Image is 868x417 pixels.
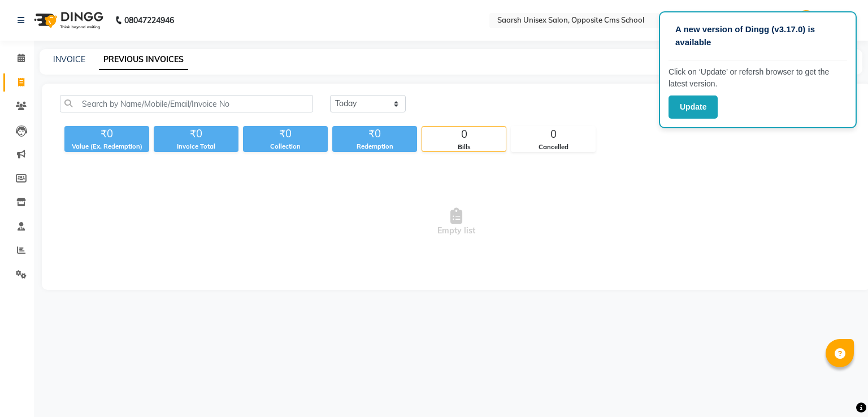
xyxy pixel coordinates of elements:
[332,126,417,142] div: ₹0
[243,142,328,151] div: Collection
[29,5,106,36] img: logo
[60,166,853,279] span: Empty list
[64,142,149,151] div: Value (Ex. Redemption)
[53,54,85,64] a: INVOICE
[243,126,328,142] div: ₹0
[669,66,847,90] p: Click on ‘Update’ or refersh browser to get the latest version.
[64,126,149,142] div: ₹0
[332,142,417,151] div: Redemption
[511,142,595,152] div: Cancelled
[675,23,840,49] p: A new version of Dingg (v3.17.0) is available
[154,126,238,142] div: ₹0
[511,127,595,142] div: 0
[154,142,238,151] div: Invoice Total
[422,127,506,142] div: 0
[99,50,188,70] a: PREVIOUS INVOICES
[60,95,313,112] input: Search by Name/Mobile/Email/Invoice No
[821,372,857,406] iframe: chat widget
[422,142,506,152] div: Bills
[669,95,718,119] button: Update
[796,10,816,30] img: Admin
[124,5,174,36] b: 08047224946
